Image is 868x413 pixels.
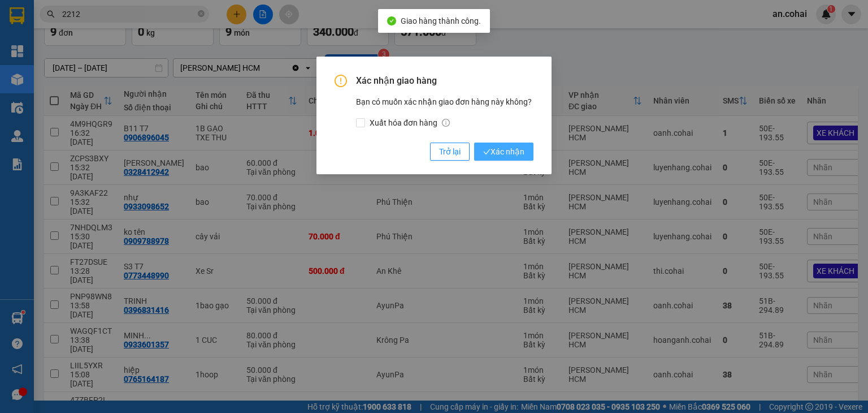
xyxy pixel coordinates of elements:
[365,117,454,129] span: Xuất hóa đơn hàng
[387,16,396,25] span: check-circle
[356,75,533,87] span: Xác nhận giao hàng
[101,78,135,98] span: CỤC
[101,43,123,57] span: Gửi:
[483,148,491,156] span: check
[430,143,470,161] button: Trở lại
[335,75,347,87] span: exclamation-circle
[356,96,533,129] div: Bạn có muốn xác nhận giao đơn hàng này không?
[439,145,461,158] span: Trở lại
[442,119,450,127] span: info-circle
[101,31,142,39] span: [DATE] 13:15
[29,8,76,25] b: Cô Hai
[101,62,221,75] span: [PERSON_NAME] HCM
[5,35,63,53] h2: PXN8BTKX
[483,145,524,158] span: Xác nhận
[401,16,481,25] span: Giao hàng thành công.
[474,143,533,161] button: checkXác nhận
